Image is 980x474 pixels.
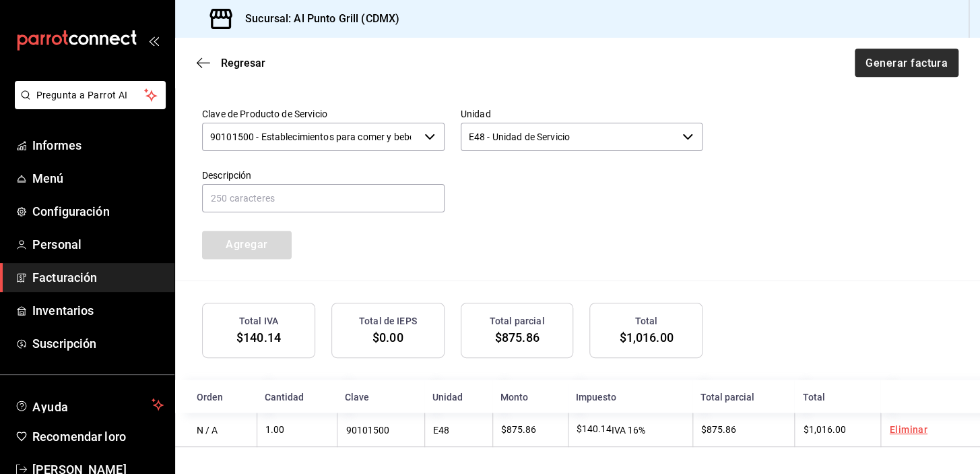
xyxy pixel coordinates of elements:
[855,49,958,77] button: Generar factura
[197,57,265,69] button: Regresar
[619,330,673,345] font: $1,016.00
[202,108,327,119] font: Clave de Producto de Servicio
[612,425,645,436] font: IVA 16%
[490,316,545,326] font: Total parcial
[32,237,81,251] font: Personal
[889,424,927,435] font: Eliminar
[197,425,218,436] font: N / A
[359,316,417,326] font: Total de IEPS
[495,330,540,345] font: $875.86
[32,138,81,152] font: Informes
[245,12,399,25] font: Sucursal: Al Punto Grill (CDMX)
[577,423,612,434] font: $140.14
[265,424,284,435] font: 1.00
[32,171,64,185] font: Menú
[432,391,463,402] font: Unidad
[236,330,281,345] font: $140.14
[202,123,419,151] input: Elige una opción
[9,98,166,112] a: Pregunta a Parrot AI
[433,425,449,436] font: E48
[197,391,223,402] font: Orden
[701,424,736,435] font: $875.86
[345,391,369,402] font: Clave
[239,316,278,326] font: Total IVA
[32,429,126,444] font: Recomendar loro
[15,81,166,109] button: Pregunta a Parrot AI
[803,424,845,435] font: $1,016.00
[202,184,445,212] input: 250 caracteres
[148,35,159,46] button: abrir_cajón_menú
[576,391,616,402] font: Impuesto
[221,57,265,69] font: Regresar
[32,400,69,414] font: Ayuda
[32,336,96,351] font: Suscripción
[265,391,304,402] font: Cantidad
[461,123,678,151] input: Elige una opción
[32,270,97,285] font: Facturación
[461,108,491,119] font: Unidad
[32,303,94,318] font: Inventarios
[346,425,389,436] font: 90101500
[500,391,528,402] font: Monto
[635,316,658,326] font: Total
[202,169,251,180] font: Descripción
[700,391,754,402] font: Total parcial
[802,391,824,402] font: Total
[501,424,536,435] font: $875.86
[372,330,403,345] font: $0.00
[36,90,128,100] font: Pregunta a Parrot AI
[865,56,948,69] font: Generar factura
[32,204,110,218] font: Configuración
